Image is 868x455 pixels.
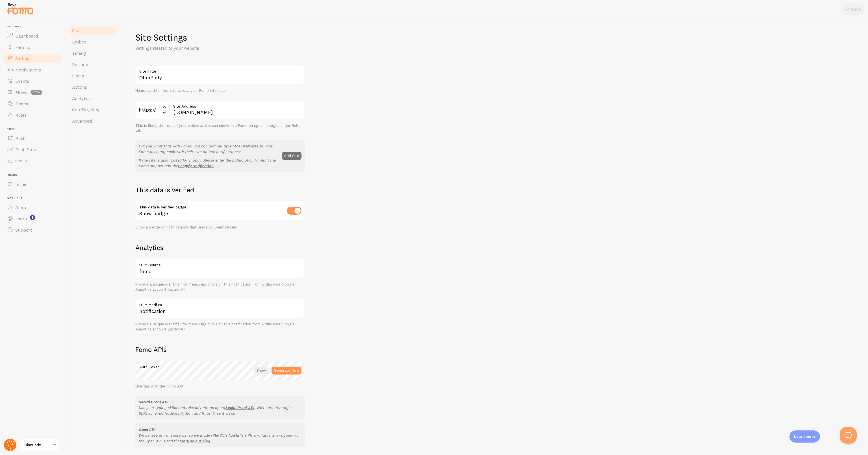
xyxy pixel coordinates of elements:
a: Events [3,75,62,87]
p: Did you know that with Fomo, you can add multiple other websites to your Fomo account, each with ... [139,143,278,154]
span: Push [7,127,62,131]
a: Opt-In [3,155,62,166]
label: Auth Token [135,361,305,370]
span: Get Help [7,197,62,200]
a: Learn [3,213,62,224]
a: Embed [69,36,118,47]
p: If the site is also hosted by Shopify please enter the public URL. To plant the Fomo snippet add the [139,157,278,169]
span: Site [72,28,79,33]
span: Learn [15,216,27,221]
p: Learn more [794,434,815,439]
a: Site [69,25,118,36]
a: Analytics [69,93,118,104]
a: Advanced [69,115,118,127]
label: UTM Source [135,259,305,268]
a: Social Proof API [225,405,254,410]
button: Generate New [272,367,301,375]
span: Dashboard [15,33,38,39]
div: Open API [139,427,301,432]
div: Name used for this site across your Fomo interface [135,88,305,93]
a: Shopify Notification [178,163,214,168]
div: Provide a unique identifier for measuring clicks on this notification from within your Google Ana... [135,282,305,292]
span: Support [15,227,32,233]
span: OhmBody [24,441,51,448]
h2: This data is verified [135,186,305,194]
span: Embed [72,39,86,45]
div: Show badge [135,201,305,221]
a: Rules [3,109,62,121]
a: Actions [69,81,118,93]
span: Settings [15,56,32,61]
img: fomo-relay-logo-orange.svg [6,1,34,16]
span: Actions [72,84,87,90]
span: Geo Targeting [72,107,101,112]
span: Flows [15,90,27,95]
span: Metrics [15,44,30,50]
button: Add Site [282,152,301,160]
span: Analytics [72,95,91,101]
h2: Analytics [135,243,305,252]
a: Timing [69,47,118,59]
a: Push [3,132,62,144]
a: Position [69,59,118,70]
div: https:// [135,100,169,120]
a: Flows beta [3,87,62,98]
span: Push [15,135,25,141]
h1: Site Settings [135,32,305,43]
p: We believe in transparency, so we made [PERSON_NAME]'s KPIs available to everyone via the Open AP... [139,432,301,444]
a: Limits [69,70,118,81]
span: Push Data [15,147,36,152]
a: Settings [3,53,62,64]
input: myhonestcompany.com [169,100,305,120]
span: Inline [7,173,62,177]
span: Inline [15,181,26,187]
span: Events [15,78,29,84]
label: Site Title [135,65,305,75]
iframe: Help Scout Beacon - Open [840,427,857,444]
span: Rules [15,112,27,118]
div: Use this with the Fomo API [135,384,305,389]
a: Geo Targeting [69,104,118,115]
span: Notifications [15,67,41,73]
span: Alerts [15,204,27,210]
span: Pop-ups [7,25,62,29]
label: Site Address [169,100,305,110]
a: Metrics [3,42,62,53]
a: story on our blog [180,438,210,443]
span: beta [31,90,42,95]
label: UTM Medium [135,299,305,308]
a: Notifications [3,64,62,75]
p: Use your typing skills and take advantage of our . We're proud to offer SDKs for PHP, Node.js, Py... [139,405,301,416]
h2: Fomo APIs [135,345,305,354]
span: Position [72,62,88,67]
p: Settings related to your website [135,45,271,51]
a: Theme [3,98,62,109]
div: This is likely the root of your website. You can show/hide Fomo on specific pages under Rules tab [135,123,305,133]
span: Limits [72,73,84,79]
a: OhmBody [20,438,58,452]
span: Advanced [72,118,92,124]
div: Provide a unique identifier for measuring clicks on this notification from within your Google Ana... [135,322,305,332]
svg: <p>Watch New Feature Tutorials!</p> [30,215,35,220]
div: Learn more [789,430,820,443]
span: Theme [15,101,29,106]
a: Push Data [3,144,62,155]
div: Show a badge on notifications that leads to Event details [135,225,305,230]
span: Timing [72,50,86,56]
a: Dashboard [3,30,62,42]
span: Opt-In [15,158,29,164]
a: Inline [3,178,62,190]
div: Social Proof API [139,399,301,405]
a: Alerts [3,202,62,213]
a: Support [3,224,62,236]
